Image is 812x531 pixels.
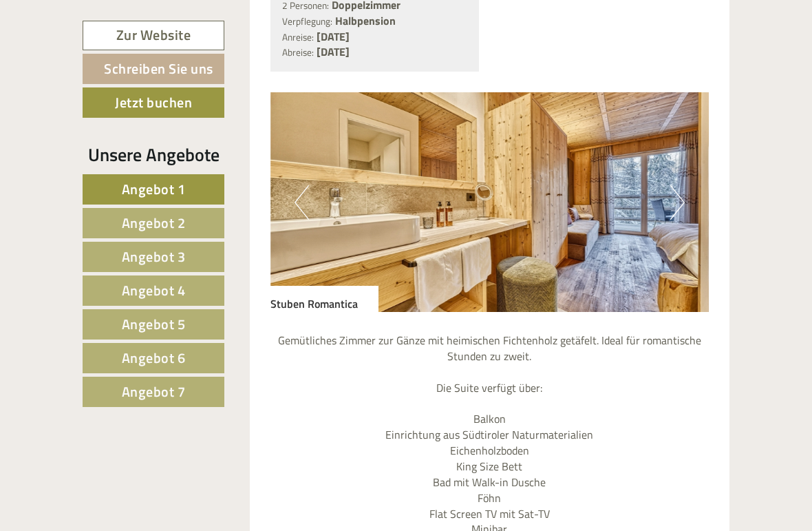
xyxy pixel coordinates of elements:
[122,381,186,402] span: Angebot 7
[670,185,685,220] button: Next
[83,87,224,118] a: Jetzt buchen
[83,54,224,84] a: Schreiben Sie uns
[122,178,186,200] span: Angebot 1
[122,313,186,335] span: Angebot 5
[282,45,314,59] small: Abreise:
[270,92,709,312] img: image
[335,12,396,29] b: Halbpension
[295,185,309,220] button: Previous
[317,43,350,60] b: [DATE]
[317,28,350,45] b: [DATE]
[122,246,186,267] span: Angebot 3
[83,142,224,167] div: Unsere Angebote
[122,280,186,301] span: Angebot 4
[282,30,314,44] small: Anreise:
[122,212,186,233] span: Angebot 2
[122,347,186,368] span: Angebot 6
[270,286,378,312] div: Stuben Romantica
[282,14,332,28] small: Verpflegung:
[83,21,224,50] a: Zur Website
